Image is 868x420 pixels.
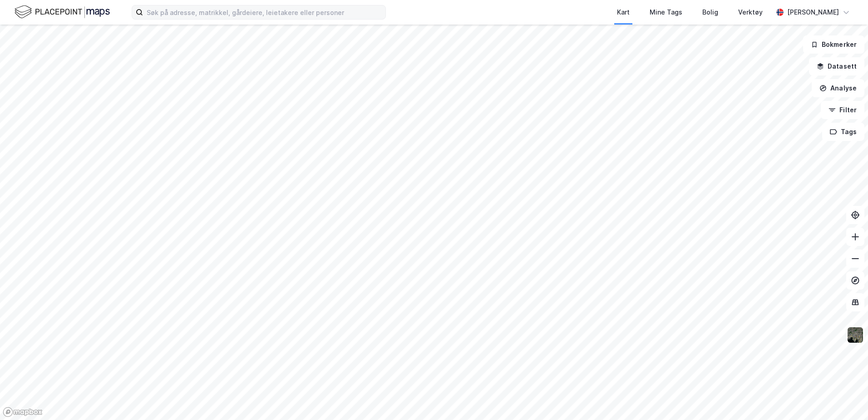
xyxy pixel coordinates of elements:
div: Verktøy [738,7,763,18]
div: Kontrollprogram for chat [823,376,868,420]
img: 9k= [847,326,864,344]
iframe: Chat Widget [823,376,868,420]
div: Kart [617,7,630,18]
button: Analyse [812,79,864,97]
img: logo.f888ab2527a4732fd821a326f86c7f29.svg [15,4,110,20]
input: Søk på adresse, matrikkel, gårdeiere, leietakere eller personer [143,5,385,19]
button: Datasett [809,57,864,75]
div: Bolig [702,7,718,18]
button: Filter [821,101,864,119]
button: Tags [822,123,864,141]
button: Bokmerker [803,35,864,54]
a: Mapbox homepage [3,407,43,417]
div: Mine Tags [650,7,682,18]
div: [PERSON_NAME] [787,7,839,18]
